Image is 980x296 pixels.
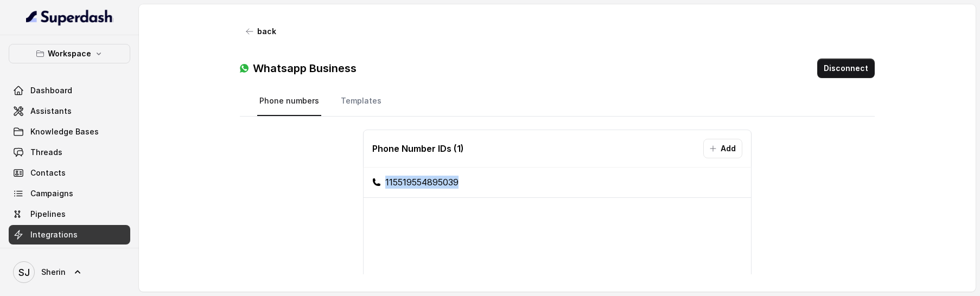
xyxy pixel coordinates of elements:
button: Disconnect [817,59,875,78]
a: Assistants [9,101,130,121]
nav: Tabs [257,87,857,116]
a: Templates [339,87,384,116]
a: Campaigns [9,184,130,203]
a: Sherin [9,257,130,287]
a: Phone numbers [257,87,321,116]
li: 115519554895039 [364,167,751,198]
h3: Whatsapp Business [253,61,357,76]
p: Workspace [48,47,91,60]
img: light.svg [26,9,113,26]
a: API Settings [9,246,130,265]
a: Integrations [9,225,130,244]
button: Add [703,139,742,158]
img: whatsapp.f50b2aaae0bd8934e9105e63dc750668.svg [240,64,249,73]
a: Knowledge Bases [9,122,130,141]
a: Pipelines [9,204,130,224]
button: Workspace [9,44,130,63]
a: Threads [9,143,130,162]
h3: Phone Number IDs ( 1 ) [372,142,464,155]
button: back [240,22,283,41]
a: Dashboard [9,81,130,100]
a: Contacts [9,163,130,183]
